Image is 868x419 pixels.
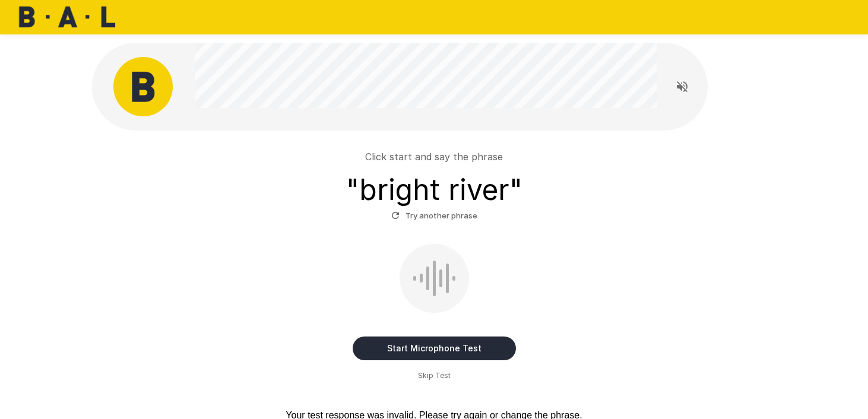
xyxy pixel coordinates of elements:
[346,173,522,207] h3: " bright river "
[388,207,480,225] button: Try another phrase
[670,75,694,99] button: Read questions aloud
[353,337,516,360] button: Start Microphone Test
[418,370,451,382] span: Skip Test
[113,57,173,116] img: bal_avatar.png
[365,150,503,164] p: Click start and say the phrase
